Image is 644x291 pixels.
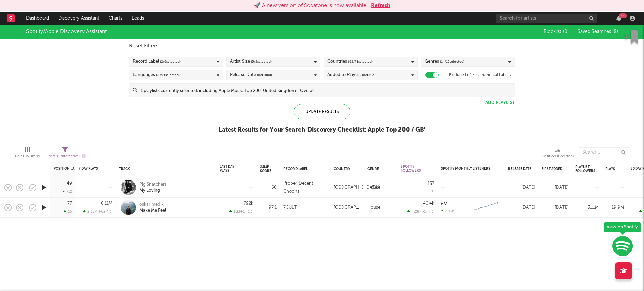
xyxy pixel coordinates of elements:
button: Refresh [371,2,390,10]
div: Edit Columns [15,144,40,163]
div: 40.4k [423,201,434,206]
div: 157 [428,181,434,186]
div: [DATE] [508,204,535,212]
div: My Loving [139,188,167,194]
div: House [367,204,380,212]
button: Saved Searches (8) [576,29,618,34]
div: 6.11M [101,201,112,206]
a: oskar med kMake Me Feel [139,202,166,214]
div: Latest Results for Your Search ' Discovery Checklist: Apple Top 200 / GB ' [219,126,425,134]
div: Country [334,167,357,171]
div: 31.1M [575,204,599,212]
span: ( 0 ) [563,29,569,34]
div: Pig Snatchers [139,181,167,188]
div: Position (Position) [542,144,574,163]
svg: Chart title [471,199,501,216]
input: Search... [579,147,629,157]
div: 4.28k ( -17.7 % ) [407,209,434,214]
div: 6M [441,202,447,206]
div: 97.1 [260,204,277,212]
span: ( 1 filter active) [57,155,80,158]
div: View on Spotify [604,222,641,232]
div: 49 [67,181,72,186]
div: 🚀 A new version of Sodatone is now available. [254,2,368,10]
div: Make Me Feel [139,208,166,214]
span: (last 180 d) [257,71,272,79]
div: Languages [133,71,180,79]
div: Reset Filters [129,42,515,50]
div: oskar med k [139,202,166,208]
input: 1 playlists currently selected, including Apple Music Top 200: United Kingdom - Overall. [137,84,515,97]
div: Edit Columns [15,152,40,160]
span: Saved Searches [578,29,618,34]
span: ( 2 / 6 selected) [160,58,181,66]
button: 99+ [616,16,621,21]
span: ( 5 / 5 selected) [251,58,272,66]
div: 792k [244,201,253,206]
div: [DATE] [542,184,569,192]
span: (last 30 d) [362,71,375,79]
div: 60 [260,184,277,192]
div: Update Results [294,104,350,119]
span: ( 14 / 15 selected) [440,58,464,66]
div: 99 + [619,13,627,18]
a: Leads [127,12,149,25]
a: Dashboard [21,12,54,25]
div: Genres [425,58,464,66]
div: Jump Score [260,165,271,173]
a: Discovery Assistant [54,12,104,25]
div: Release Date [230,71,272,79]
div: 0 [432,190,434,193]
div: [DATE] [542,204,569,212]
div: [DATE] [508,184,535,192]
a: Charts [104,12,127,25]
div: 77 [67,201,72,206]
div: Position [54,167,75,171]
div: Playlist Followers [575,165,595,173]
div: House [367,184,380,192]
div: Position (Position) [542,152,574,160]
div: Plays [605,167,615,171]
div: Spotify Monthly Listeners [441,167,491,171]
div: -12 [62,189,72,194]
div: 19.9M [605,204,624,212]
div: 11k ( +1.41 % ) [229,209,253,214]
div: Countries [327,58,373,66]
div: 2.35M ( +62.4 % ) [83,209,112,214]
a: Pig SnatchersMy Loving [139,181,167,194]
div: First Added [542,167,565,171]
div: Track [119,167,210,171]
span: ( 8 ) [612,29,618,34]
div: 16 [64,209,72,214]
div: Record Label [133,58,181,66]
div: Last Day Plays [220,165,243,173]
div: Added to Playlist [327,71,375,79]
div: Proper Decent Choons [283,179,327,196]
span: ( 70 / 71 selected) [156,71,180,79]
div: 7 Day Plays [79,167,102,171]
div: 7CULT [283,204,297,212]
div: 893k [441,209,454,213]
div: Artist Size [230,58,272,66]
div: [GEOGRAPHIC_DATA] [334,184,379,192]
div: Filters [45,152,86,161]
div: Spotify/Apple Discovery Assistant [26,28,107,36]
span: ( 65 / 78 selected) [348,58,373,66]
div: Record Label [283,167,324,171]
label: Exclude Lofi / Instrumental Labels [449,71,511,79]
div: Genre [367,167,391,171]
div: Release Date [508,167,532,171]
div: [GEOGRAPHIC_DATA] [334,204,361,212]
input: Search for artists [496,14,597,23]
div: Filters(1 filter active) [45,144,86,163]
span: Blocklist [544,29,569,34]
div: Spotify Followers [401,165,424,173]
button: + Add Playlist [482,101,515,105]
